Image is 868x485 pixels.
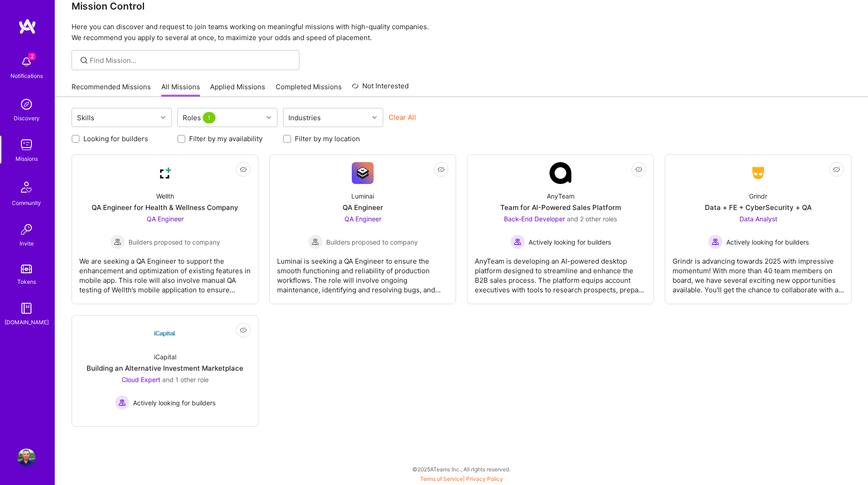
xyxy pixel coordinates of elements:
[389,112,416,122] button: Clear All
[740,215,777,223] span: Data Analyst
[286,111,323,124] div: Industries
[72,21,852,43] p: Here you can discover and request to join teams working on meaningful missions with high-quality ...
[240,166,247,173] i: icon EyeClosed
[161,115,165,120] i: icon Chevron
[500,203,621,212] div: Team for AI-Powered Sales Platform
[673,249,844,295] div: Grindr is advancing towards 2025 with impressive momentum! With more than 40 team members on boar...
[749,191,767,201] div: Grindr
[437,166,445,173] i: icon EyeClosed
[79,55,89,66] i: icon SearchGrey
[122,376,160,383] span: Cloud Expert
[372,115,377,120] i: icon Chevron
[308,235,323,249] img: Builders proposed to company
[110,235,125,249] img: Builders proposed to company
[504,215,565,223] span: Back-End Developer
[510,235,525,249] img: Actively looking for builders
[343,203,383,212] div: QA Engineer
[17,449,36,467] img: User Avatar
[133,398,216,408] span: Actively looking for builders
[147,215,184,223] span: QA Engineer
[18,18,36,35] img: logo
[12,198,41,208] div: Community
[352,81,409,97] a: Not Interested
[705,203,812,212] div: Data + FE + CyberSecurity + QA
[79,249,251,295] div: We are seeking a QA Engineer to support the enhancement and optimization of existing features in ...
[79,323,251,419] a: Company LogoiCapitalBuilding an Alternative Investment MarketplaceCloud Expert and 1 other roleAc...
[17,136,36,154] img: teamwork
[17,299,36,317] img: guide book
[72,0,852,12] h3: Mission Control
[567,215,617,223] span: and 2 other roles
[17,95,36,113] img: discovery
[87,363,243,373] div: Building an Alternative Investment Marketplace
[547,191,575,201] div: AnyTeam
[28,53,36,60] span: 2
[267,115,271,120] i: icon Chevron
[72,82,151,97] a: Recommended Missions
[14,113,40,123] div: Discovery
[17,277,36,286] div: Tokens
[326,237,418,247] span: Builders proposed to company
[115,395,129,410] img: Actively looking for builders
[708,235,723,249] img: Actively looking for builders
[92,203,238,212] div: QA Engineer for Health & Wellness Company
[344,215,381,223] span: QA Engineer
[475,162,646,296] a: Company LogoAnyTeamTeam for AI-Powered Sales PlatformBack-End Developer and 2 other rolesActively...
[128,237,220,247] span: Builders proposed to company
[180,111,220,124] div: Roles
[55,458,868,480] div: © 2025 ATeams Inc., All rights reserved.
[295,134,360,143] label: Filter by my location
[162,376,209,383] span: and 1 other role
[635,166,642,173] i: icon EyeClosed
[161,82,200,97] a: All Missions
[154,352,176,362] div: iCapital
[90,56,293,65] input: Find Mission...
[15,176,37,198] img: Community
[20,239,34,248] div: Invite
[420,475,463,482] a: Terms of Service
[83,134,148,143] label: Looking for builders
[352,162,374,184] img: Company Logo
[726,237,809,247] span: Actively looking for builders
[5,317,49,327] div: [DOMAIN_NAME]
[529,237,611,247] span: Actively looking for builders
[203,112,216,123] span: 1
[10,71,43,81] div: Notifications
[189,134,262,143] label: Filter by my availability
[833,166,840,173] i: icon EyeClosed
[15,449,38,467] a: User Avatar
[154,162,176,184] img: Company Logo
[17,53,36,71] img: bell
[550,162,571,184] img: Company Logo
[210,82,265,97] a: Applied Missions
[75,111,97,124] div: Skills
[154,323,176,345] img: Company Logo
[673,162,844,296] a: Company LogoGrindrData + FE + CyberSecurity + QAData Analyst Actively looking for buildersActivel...
[475,249,646,295] div: AnyTeam is developing an AI-powered desktop platform designed to streamline and enhance the B2B s...
[277,249,448,295] div: Luminai is seeking a QA Engineer to ensure the smooth functioning and reliability of production w...
[240,327,247,334] i: icon EyeClosed
[277,162,448,296] a: Company LogoLuminaiQA EngineerQA Engineer Builders proposed to companyBuilders proposed to compan...
[420,475,503,482] span: |
[466,475,503,482] a: Privacy Policy
[351,191,374,201] div: Luminai
[156,191,174,201] div: Wellth
[276,82,342,97] a: Completed Missions
[79,162,251,296] a: Company LogoWellthQA Engineer for Health & Wellness CompanyQA Engineer Builders proposed to compa...
[21,265,32,273] img: tokens
[15,154,38,163] div: Missions
[17,220,36,239] img: Invite
[747,165,769,181] img: Company Logo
